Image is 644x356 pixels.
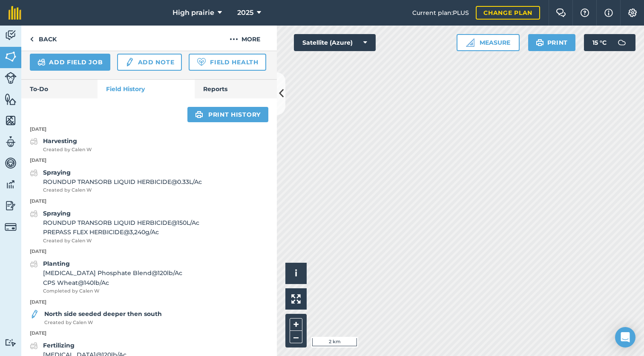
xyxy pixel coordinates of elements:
[43,146,92,154] span: Created by Calen W
[30,209,199,245] a: SprayingROUNDUP TRANSORB LIQUID HERBICIDE@150L/AcPREPASS FLEX HERBICIDE@3,240g/AcCreated by Calen W
[21,80,98,98] a: To-Do
[5,339,17,347] img: svg+xml;base64,PD94bWwgdmVyc2lvbj0iMS4wIiBlbmNvZGluZz0idXRmLTgiPz4KPCEtLSBHZW5lcmF0b3I6IEFkb2JlIE...
[21,299,277,306] p: [DATE]
[30,54,110,71] a: Add field job
[43,278,182,287] span: CPS Wheat @ 140 lb / Ac
[613,34,630,51] img: svg+xml;base64,PD94bWwgdmVyc2lvbj0iMS4wIiBlbmNvZGluZz0idXRmLTgiPz4KPCEtLSBHZW5lcmF0b3I6IEFkb2JlIE...
[291,294,301,304] img: Four arrows, one pointing top left, one top right, one bottom right and the last bottom left
[43,342,75,349] strong: Fertilizing
[30,341,38,351] img: svg+xml;base64,PD94bWwgdmVyc2lvbj0iMS4wIiBlbmNvZGluZz0idXRmLTgiPz4KPCEtLSBHZW5lcmF0b3I6IEFkb2JlIE...
[21,198,277,205] p: [DATE]
[30,136,38,146] img: svg+xml;base64,PD94bWwgdmVyc2lvbj0iMS4wIiBlbmNvZGluZz0idXRmLTgiPz4KPCEtLSBHZW5lcmF0b3I6IEFkb2JlIE...
[30,309,39,319] img: svg+xml;base64,PD94bWwgdmVyc2lvbj0iMS4wIiBlbmNvZGluZz0idXRmLTgiPz4KPCEtLSBHZW5lcmF0b3I6IEFkb2JlIE...
[9,6,21,20] img: fieldmargin Logo
[536,37,544,48] img: svg+xml;base64,PHN2ZyB4bWxucz0iaHR0cDovL3d3dy53My5vcmcvMjAwMC9zdmciIHdpZHRoPSIxOSIgaGVpZ2h0PSIyNC...
[30,259,38,269] img: svg+xml;base64,PD94bWwgdmVyc2lvbj0iMS4wIiBlbmNvZGluZz0idXRmLTgiPz4KPCEtLSBHZW5lcmF0b3I6IEFkb2JlIE...
[290,318,302,331] button: +
[230,34,238,44] img: svg+xml;base64,PHN2ZyB4bWxucz0iaHR0cDovL3d3dy53My5vcmcvMjAwMC9zdmciIHdpZHRoPSIyMCIgaGVpZ2h0PSIyNC...
[627,9,638,17] img: A cog icon
[213,26,277,51] button: More
[30,168,38,178] img: svg+xml;base64,PD94bWwgdmVyc2lvbj0iMS4wIiBlbmNvZGluZz0idXRmLTgiPz4KPCEtLSBHZW5lcmF0b3I6IEFkb2JlIE...
[615,327,635,347] div: Open Intercom Messenger
[37,57,46,67] img: svg+xml;base64,PD94bWwgdmVyc2lvbj0iMS4wIiBlbmNvZGluZz0idXRmLTgiPz4KPCEtLSBHZW5lcmF0b3I6IEFkb2JlIE...
[125,57,134,67] img: svg+xml;base64,PD94bWwgdmVyc2lvbj0iMS4wIiBlbmNvZGluZz0idXRmLTgiPz4KPCEtLSBHZW5lcmF0b3I6IEFkb2JlIE...
[43,169,71,176] strong: Spraying
[466,38,474,47] img: Ruler icon
[457,34,520,51] button: Measure
[44,310,162,318] strong: North side seeded deeper then south
[44,319,162,327] span: Created by Calen W
[476,6,540,20] a: Change plan
[21,26,65,51] a: Back
[43,260,70,267] strong: Planting
[295,268,297,278] span: i
[30,136,92,153] a: HarvestingCreated by Calen W
[43,137,77,145] strong: Harvesting
[604,8,613,18] img: svg+xml;base64,PHN2ZyB4bWxucz0iaHR0cDovL3d3dy53My5vcmcvMjAwMC9zdmciIHdpZHRoPSIxNyIgaGVpZ2h0PSIxNy...
[21,330,277,337] p: [DATE]
[294,34,376,51] button: Satellite (Azure)
[98,80,194,98] a: Field History
[43,210,71,217] strong: Spraying
[195,109,203,120] img: svg+xml;base64,PHN2ZyB4bWxucz0iaHR0cDovL3d3dy53My5vcmcvMjAwMC9zdmciIHdpZHRoPSIxOSIgaGVpZ2h0PSIyNC...
[21,126,277,133] p: [DATE]
[5,114,17,127] img: svg+xml;base64,PHN2ZyB4bWxucz0iaHR0cDovL3d3dy53My5vcmcvMjAwMC9zdmciIHdpZHRoPSI1NiIgaGVpZ2h0PSI2MC...
[290,331,302,343] button: –
[412,8,469,17] span: Current plan : PLUS
[30,34,34,44] img: svg+xml;base64,PHN2ZyB4bWxucz0iaHR0cDovL3d3dy53My5vcmcvMjAwMC9zdmciIHdpZHRoPSI5IiBoZWlnaHQ9IjI0Ii...
[5,221,17,233] img: svg+xml;base64,PD94bWwgdmVyc2lvbj0iMS4wIiBlbmNvZGluZz0idXRmLTgiPz4KPCEtLSBHZW5lcmF0b3I6IEFkb2JlIE...
[43,218,199,227] span: ROUNDUP TRANSORB LIQUID HERBICIDE @ 150 L / Ac
[21,157,277,164] p: [DATE]
[5,29,17,42] img: svg+xml;base64,PD94bWwgdmVyc2lvbj0iMS4wIiBlbmNvZGluZz0idXRmLTgiPz4KPCEtLSBHZW5lcmF0b3I6IEFkb2JlIE...
[195,80,277,98] a: Reports
[580,9,590,17] img: A question mark icon
[30,259,182,295] a: Planting[MEDICAL_DATA] Phosphate Blend@120lb/AcCPS Wheat@140lb/AcCompleted by Calen W
[21,248,277,256] p: [DATE]
[237,8,253,18] span: 2025
[172,8,214,18] span: High prairie
[43,268,182,278] span: [MEDICAL_DATA] Phosphate Blend @ 120 lb / Ac
[5,93,17,106] img: svg+xml;base64,PHN2ZyB4bWxucz0iaHR0cDovL3d3dy53My5vcmcvMjAwMC9zdmciIHdpZHRoPSI1NiIgaGVpZ2h0PSI2MC...
[43,237,199,245] span: Created by Calen W
[5,178,17,191] img: svg+xml;base64,PD94bWwgdmVyc2lvbj0iMS4wIiBlbmNvZGluZz0idXRmLTgiPz4KPCEtLSBHZW5lcmF0b3I6IEFkb2JlIE...
[592,34,607,51] span: 15 ° C
[5,199,17,212] img: svg+xml;base64,PD94bWwgdmVyc2lvbj0iMS4wIiBlbmNvZGluZz0idXRmLTgiPz4KPCEtLSBHZW5lcmF0b3I6IEFkb2JlIE...
[30,309,162,326] a: North side seeded deeper then southCreated by Calen W
[556,9,566,17] img: Two speech bubbles overlapping with the left bubble in the forefront
[528,34,576,51] button: Print
[30,168,202,194] a: SprayingROUNDUP TRANSORB LIQUID HERBICIDE@0.33L/AcCreated by Calen W
[5,50,17,63] img: svg+xml;base64,PHN2ZyB4bWxucz0iaHR0cDovL3d3dy53My5vcmcvMjAwMC9zdmciIHdpZHRoPSI1NiIgaGVpZ2h0PSI2MC...
[285,263,307,284] button: i
[43,227,199,237] span: PREPASS FLEX HERBICIDE @ 3,240 g / Ac
[43,287,182,295] span: Completed by Calen W
[43,187,202,194] span: Created by Calen W
[584,34,635,51] button: 15 °C
[5,135,17,148] img: svg+xml;base64,PD94bWwgdmVyc2lvbj0iMS4wIiBlbmNvZGluZz0idXRmLTgiPz4KPCEtLSBHZW5lcmF0b3I6IEFkb2JlIE...
[117,54,182,71] a: Add note
[43,177,202,187] span: ROUNDUP TRANSORB LIQUID HERBICIDE @ 0.33 L / Ac
[5,72,17,84] img: svg+xml;base64,PD94bWwgdmVyc2lvbj0iMS4wIiBlbmNvZGluZz0idXRmLTgiPz4KPCEtLSBHZW5lcmF0b3I6IEFkb2JlIE...
[30,209,38,219] img: svg+xml;base64,PD94bWwgdmVyc2lvbj0iMS4wIiBlbmNvZGluZz0idXRmLTgiPz4KPCEtLSBHZW5lcmF0b3I6IEFkb2JlIE...
[189,54,266,71] a: Field Health
[5,157,17,169] img: svg+xml;base64,PD94bWwgdmVyc2lvbj0iMS4wIiBlbmNvZGluZz0idXRmLTgiPz4KPCEtLSBHZW5lcmF0b3I6IEFkb2JlIE...
[187,107,268,122] a: Print history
